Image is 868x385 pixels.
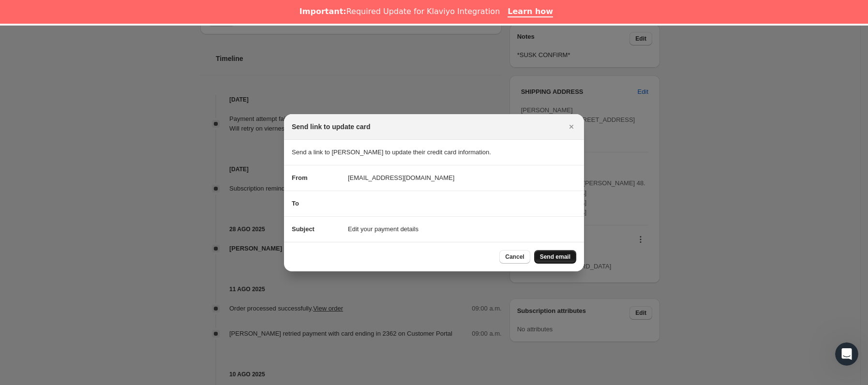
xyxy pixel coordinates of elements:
[565,120,578,133] button: Cerrar
[292,148,576,157] p: Send a link to [PERSON_NAME] to update their credit card information.
[299,7,500,16] div: Required Update for Klaviyo Integration
[292,225,314,233] span: Subject
[835,342,858,366] iframe: Intercom live chat
[292,174,308,181] span: From
[292,122,371,132] h2: Send link to update card
[534,250,576,264] button: Send email
[505,253,524,261] span: Cancel
[508,7,553,17] a: Learn how
[499,250,530,264] button: Cancel
[540,253,570,261] span: Send email
[348,224,419,234] span: Edit your payment details
[292,200,299,207] span: To
[299,7,346,16] b: Important:
[348,173,454,183] span: [EMAIL_ADDRESS][DOMAIN_NAME]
